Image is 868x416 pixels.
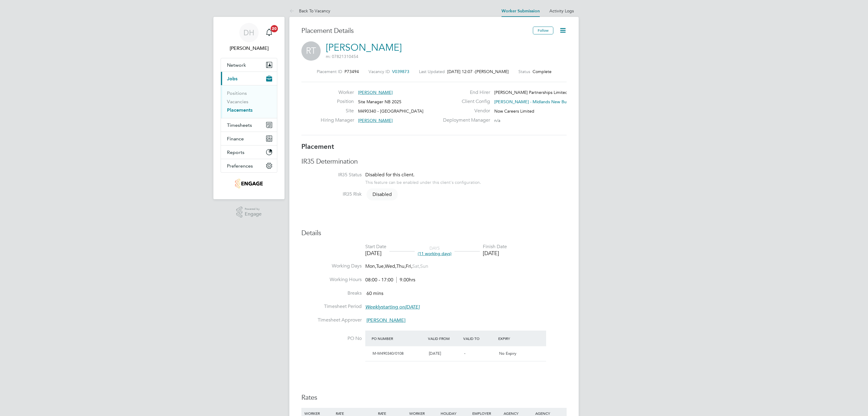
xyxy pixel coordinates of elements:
[366,188,398,200] span: Disabled
[221,72,277,85] button: Jobs
[301,303,362,310] label: Timesheet Period
[301,335,362,342] label: PO No
[439,108,490,114] label: Vendor
[221,58,277,72] button: Network
[385,263,396,269] span: Wed,
[221,132,277,145] button: Finance
[406,263,412,269] span: Fri,
[447,69,475,74] span: [DATE] 12:07 -
[494,99,571,104] span: [PERSON_NAME] - Midlands New Build
[221,179,277,188] a: Go to home page
[365,244,386,250] div: Start Date
[370,333,426,344] div: PO Number
[494,90,568,95] span: [PERSON_NAME] Partnerships Limited
[358,90,393,95] span: [PERSON_NAME]
[221,85,277,118] div: Jobs
[301,317,362,323] label: Timesheet Approver
[236,206,262,218] a: Powered byEngage
[365,172,414,178] span: Disabled for this client.
[301,277,362,283] label: Working Hours
[301,27,528,35] h3: Placement Details
[483,250,507,257] div: [DATE]
[301,191,362,197] label: IR35 Risk
[499,351,516,356] span: No Expiry
[221,45,277,52] span: Danielle Hughes
[227,136,244,142] span: Finance
[227,99,248,104] a: Vacancies
[301,172,362,178] label: IR35 Status
[412,263,420,269] span: Sat,
[494,108,534,114] span: Now Careers Limited
[419,69,445,74] label: Last Updated
[502,8,540,14] a: Worker Submission
[301,290,362,296] label: Breaks
[369,69,390,74] label: Vacancy ID
[426,333,462,344] div: Valid From
[221,159,277,172] button: Preferences
[358,108,423,114] span: M490340 - [GEOGRAPHIC_DATA]
[366,317,405,323] span: [PERSON_NAME]
[365,250,386,257] div: [DATE]
[439,98,490,105] label: Client Config
[415,245,454,256] div: DAYS
[317,69,342,74] label: Placement ID
[321,89,354,96] label: Worker
[429,351,441,356] span: [DATE]
[326,42,402,53] a: [PERSON_NAME]
[365,178,481,185] div: This feature can be enabled under this client's configuration.
[418,251,451,256] span: (11 working days)
[365,277,415,283] div: 08:00 - 17:00
[464,351,465,356] span: -
[396,263,406,269] span: Thu,
[365,263,376,269] span: Mon,
[483,244,507,250] div: Finish Date
[321,98,354,105] label: Position
[533,69,552,74] span: Complete
[358,118,393,123] span: [PERSON_NAME]
[301,157,567,166] h3: IR35 Determination
[497,333,532,344] div: Expiry
[301,393,567,402] h3: Rates
[289,8,330,14] a: Back To Vacancy
[263,23,275,42] a: 20
[301,41,321,61] span: RT
[365,304,420,310] span: starting on
[420,263,428,269] span: Sun
[365,304,381,310] em: Weekly
[245,206,262,212] span: Powered by
[358,99,401,104] span: Site Manager NB 2025
[366,290,383,296] span: 60 mins
[213,17,285,199] nav: Main navigation
[396,277,415,283] span: 9.00hrs
[245,212,262,217] span: Engage
[301,263,362,269] label: Working Days
[271,25,278,32] span: 20
[227,163,253,169] span: Preferences
[227,107,253,113] a: Placements
[321,108,354,114] label: Site
[392,69,409,74] span: V039873
[533,27,553,34] button: Follow
[475,69,509,74] span: [PERSON_NAME]
[227,76,237,82] span: Jobs
[405,304,420,310] em: [DATE]
[321,117,354,123] label: Hiring Manager
[221,118,277,132] button: Timesheets
[244,29,254,37] span: DH
[462,333,497,344] div: Valid To
[376,263,385,269] span: Tue,
[221,23,277,52] a: DH[PERSON_NAME]
[227,90,247,96] a: Positions
[301,229,567,238] h3: Details
[439,117,490,123] label: Deployment Manager
[549,8,574,14] a: Activity Logs
[518,69,530,74] label: Status
[326,54,358,59] span: m: 07821310454
[439,89,490,96] label: End Hirer
[373,351,404,356] span: M-M490340/0108
[221,146,277,159] button: Reports
[227,122,252,128] span: Timesheets
[227,62,246,68] span: Network
[344,69,359,74] span: P73494
[227,149,244,155] span: Reports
